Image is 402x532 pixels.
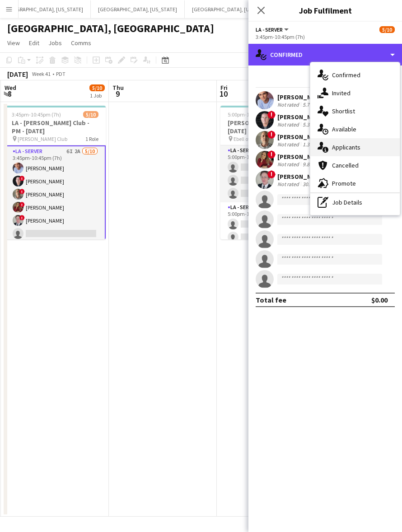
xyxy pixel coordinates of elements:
[332,161,359,169] span: Cancelled
[220,84,228,92] span: Fri
[5,145,106,296] app-card-role: LA - Server6I2A5/103:45pm-10:45pm (7h)[PERSON_NAME]![PERSON_NAME]![PERSON_NAME]![PERSON_NAME]![PE...
[45,37,65,49] a: Jobs
[91,0,185,18] button: [GEOGRAPHIC_DATA], [US_STATE]
[19,176,25,181] span: !
[85,135,98,142] span: 1 Role
[111,89,124,99] span: 9
[267,150,276,159] span: !
[5,119,106,135] h3: LA - [PERSON_NAME] Club - PM - [DATE]
[19,202,25,207] span: !
[185,0,279,18] button: [GEOGRAPHIC_DATA], [US_STATE]
[5,106,106,239] app-job-card: 3:45pm-10:45pm (7h)5/10LA - [PERSON_NAME] Club - PM - [DATE] [PERSON_NAME] Club1 RoleLA - Server6...
[71,39,91,47] span: Comms
[3,89,16,99] span: 8
[379,26,395,33] span: 5/10
[301,141,320,148] div: 1.38mi
[19,189,25,194] span: !
[277,93,325,101] div: [PERSON_NAME]
[30,70,52,77] span: Week 41
[332,179,356,187] span: Promote
[112,84,124,92] span: Thu
[256,26,290,33] button: LA - Server
[7,39,20,47] span: View
[277,101,301,108] div: Not rated
[332,71,360,79] span: Confirmed
[277,141,301,148] div: Not rated
[220,202,322,259] app-card-role: LA - Server12A0/35:00pm-10:30pm (5h30m)
[220,119,322,135] h3: [PERSON_NAME] of LA - [DATE]
[67,37,95,49] a: Comms
[4,37,23,49] a: View
[219,89,228,99] span: 10
[19,215,25,220] span: !
[83,111,98,118] span: 5/10
[7,22,214,35] h1: [GEOGRAPHIC_DATA], [GEOGRAPHIC_DATA]
[277,153,325,161] div: [PERSON_NAME]
[267,111,276,119] span: !
[277,121,301,128] div: Not rated
[48,39,62,47] span: Jobs
[310,193,400,211] div: Job Details
[256,26,283,33] span: LA - Server
[277,113,325,121] div: [PERSON_NAME]
[18,135,67,142] span: [PERSON_NAME] Club
[332,143,360,151] span: Applicants
[332,89,351,97] span: Invited
[301,101,320,108] div: 5.79mi
[301,121,320,128] div: 5.35mi
[90,92,104,99] div: 1 Job
[277,173,325,181] div: [PERSON_NAME]
[277,133,325,141] div: [PERSON_NAME]
[5,84,16,92] span: Wed
[248,44,402,65] div: Confirmed
[7,70,28,79] div: [DATE]
[267,131,276,139] span: !
[220,106,322,239] app-job-card: 5:00pm-10:30pm (5h30m)0/6[PERSON_NAME] of LA - [DATE] Ebell of LA2 RolesLA - Server11A0/35:00pm-1...
[277,161,301,168] div: Not rated
[234,135,256,142] span: Ebell of LA
[248,5,402,16] h3: Job Fulfilment
[332,107,355,115] span: Shortlist
[277,181,301,187] div: Not rated
[29,39,39,47] span: Edit
[12,111,61,118] span: 3:45pm-10:45pm (7h)
[89,84,105,91] span: 5/10
[332,125,356,133] span: Available
[56,70,65,77] div: PDT
[220,145,322,202] app-card-role: LA - Server11A0/35:00pm-10:00pm (5h)
[25,37,43,49] a: Edit
[301,181,323,187] div: 30.18mi
[256,295,286,304] div: Total fee
[256,33,395,40] div: 3:45pm-10:45pm (7h)
[228,111,287,118] span: 5:00pm-10:30pm (5h30m)
[371,295,388,304] div: $0.00
[267,170,276,178] span: !
[301,161,320,168] div: 9.83mi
